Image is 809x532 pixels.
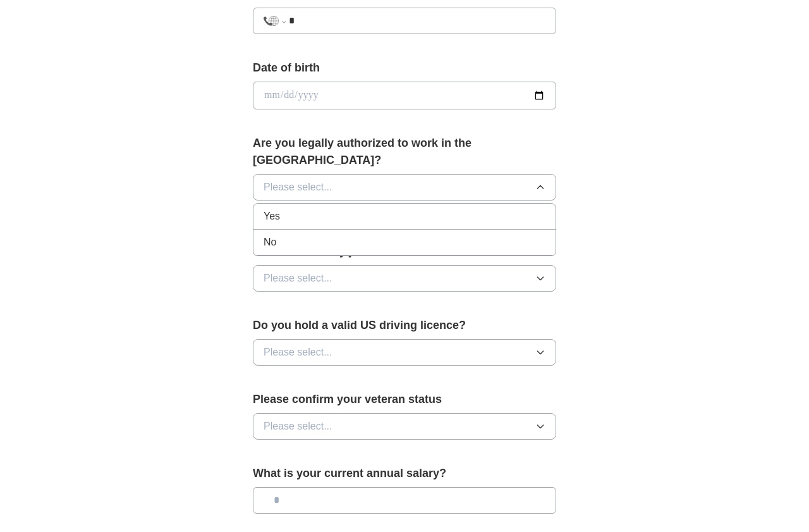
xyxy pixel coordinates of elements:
span: Please select... [264,419,332,434]
label: Are you legally authorized to work in the [GEOGRAPHIC_DATA]? [253,135,556,169]
label: What is your current annual salary? [253,465,556,482]
label: Do you hold a valid US driving licence? [253,317,556,334]
button: Please select... [253,413,556,440]
span: Please select... [264,180,332,195]
button: Please select... [253,339,556,366]
span: Please select... [264,271,332,286]
button: Please select... [253,265,556,292]
span: Please select... [264,345,332,360]
button: Please select... [253,174,556,201]
label: Date of birth [253,59,556,77]
label: Please confirm your veteran status [253,391,556,408]
span: Yes [264,209,280,224]
span: No [264,235,276,250]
